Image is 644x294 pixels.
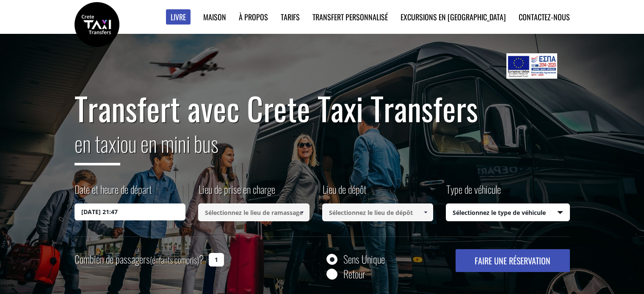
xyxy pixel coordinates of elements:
[281,11,300,22] a: Tarifs
[323,181,366,197] font: Lieu de dépôt
[401,11,506,22] a: Excursions en [GEOGRAPHIC_DATA]
[75,181,152,197] font: Date et heure de départ
[150,253,199,266] font: (enfants compris)
[75,2,119,47] img: Transferts en taxi en Crète | Services de transfert en taxi sécurisés depuis les aéroports d'Héra...
[75,85,478,132] font: Transfert avec Crete Taxi Transfers
[75,127,120,159] font: en taxi
[312,11,388,22] a: Transfert personnalisé
[475,254,550,267] font: FAIRE UNE RÉSERVATION
[166,9,191,25] a: Livre
[171,11,186,22] font: Livre
[75,251,150,267] font: Combien de passagers
[199,251,204,267] font: ?
[456,249,569,272] button: FAIRE UNE RÉSERVATION
[239,11,268,22] a: À propos
[198,203,310,221] input: Sélectionnez le lieu de ramassage
[322,203,434,221] input: Sélectionnez le lieu de dépôt
[203,11,226,22] a: Maison
[419,203,433,221] a: Afficher tous les éléments
[295,203,309,221] a: Afficher tous les éléments
[506,53,557,79] img: e-bannersEUERDF180X90.jpg
[446,181,501,197] font: Type de véhicule
[343,251,385,267] font: Sens Unique
[75,19,119,28] a: Transferts en taxi en Crète | Services de transfert en taxi sécurisés depuis les aéroports d'Héra...
[199,181,275,197] font: Lieu de prise en charge
[519,11,570,22] a: Contactez-nous
[343,266,365,281] font: Retour
[120,127,218,159] font: ou en mini bus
